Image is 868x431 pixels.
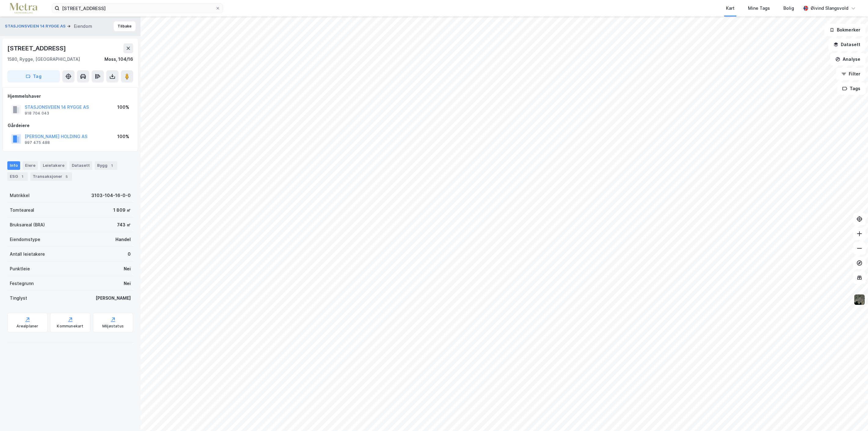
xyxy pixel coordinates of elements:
[7,56,80,63] div: 1580, Rygge, [GEOGRAPHIC_DATA]
[10,221,45,228] div: Bruksareal (BRA)
[854,294,865,305] img: 9k=
[10,280,34,287] div: Festegrunn
[8,93,133,100] div: Hjemmelshaver
[7,70,60,82] button: Tag
[748,5,770,12] div: Mine Tags
[10,3,37,14] img: metra-logo.256734c3b2bbffee19d4.png
[7,43,67,53] div: [STREET_ADDRESS]
[837,402,868,431] iframe: Chat Widget
[828,38,866,51] button: Datasett
[10,265,30,272] div: Punktleie
[102,324,124,329] div: Miljøstatus
[10,192,30,199] div: Matrikkel
[811,5,848,12] div: Øivind Slangsvold
[117,104,129,111] div: 100%
[30,172,72,181] div: Transaksjoner
[726,5,735,12] div: Kart
[10,206,34,214] div: Tomteareal
[10,236,40,243] div: Eiendomstype
[109,163,115,169] div: 1
[10,294,27,302] div: Tinglyst
[117,221,131,228] div: 743 ㎡
[40,161,67,170] div: Leietakere
[10,250,45,258] div: Antall leietakere
[91,192,131,199] div: 3103-104-16-0-0
[5,23,67,29] button: STASJONSVEIEN 14 RYGGE AS
[104,56,133,63] div: Moss, 104/16
[837,402,868,431] div: Kontrollprogram for chat
[836,68,866,80] button: Filter
[7,172,28,181] div: ESG
[830,53,866,65] button: Analyse
[128,250,131,258] div: 0
[124,265,131,272] div: Nei
[64,173,70,180] div: 5
[8,122,133,129] div: Gårdeiere
[115,236,131,243] div: Handel
[19,173,25,180] div: 1
[60,4,215,13] input: Søk på adresse, matrikkel, gårdeiere, leietakere eller personer
[113,206,131,214] div: 1 809 ㎡
[783,5,794,12] div: Bolig
[95,161,117,170] div: Bygg
[25,111,49,116] div: 918 704 043
[824,24,866,36] button: Bokmerker
[117,133,129,140] div: 100%
[114,21,136,31] button: Tilbake
[23,161,38,170] div: Eiere
[57,324,83,329] div: Kommunekart
[124,280,131,287] div: Nei
[16,324,38,329] div: Arealplaner
[96,294,131,302] div: [PERSON_NAME]
[25,140,50,145] div: 997 475 488
[69,161,92,170] div: Datasett
[7,161,20,170] div: Info
[74,23,92,30] div: Eiendom
[837,82,866,95] button: Tags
